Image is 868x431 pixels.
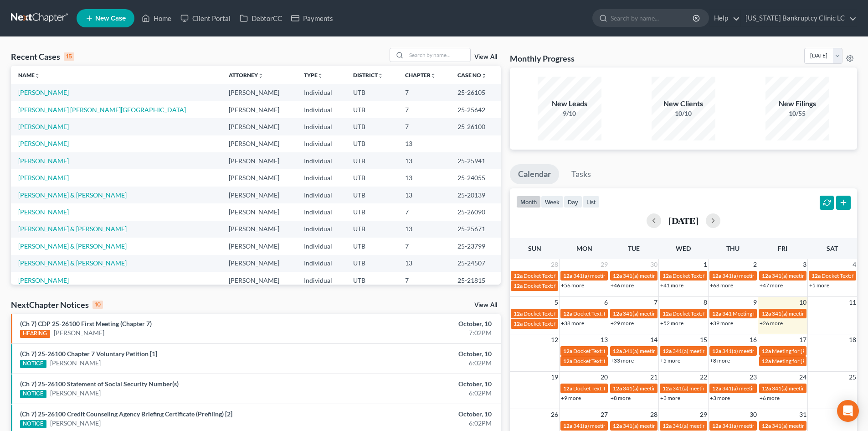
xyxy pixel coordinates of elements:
[762,310,771,317] span: 12a
[450,152,501,169] td: 25-25941
[287,10,338,26] a: Payments
[50,419,101,428] a: [PERSON_NAME]
[712,385,721,392] span: 12a
[20,410,232,418] a: (Ch 7) 25-26100 Credit Counseling Agency Briefing Certificate (Prefiling) [2]
[18,123,69,130] a: [PERSON_NAME]
[623,348,711,354] span: 341(a) meeting for [PERSON_NAME]
[221,169,297,186] td: [PERSON_NAME]
[772,385,860,392] span: 341(a) meeting for [PERSON_NAME]
[450,255,501,272] td: 25-24507
[318,73,323,78] i: unfold_more
[340,389,492,398] div: 6:02PM
[346,272,397,289] td: UTB
[699,409,708,420] span: 29
[703,297,708,308] span: 8
[297,187,346,203] td: Individual
[573,272,709,279] span: 341(a) meeting for [PERSON_NAME] & [PERSON_NAME]
[20,380,179,388] a: (Ch 7) 25-26100 Statement of Social Security Number(s)
[703,259,708,270] span: 1
[346,203,397,220] td: UTB
[563,310,572,317] span: 12a
[663,348,672,354] span: 12a
[762,348,771,354] span: 12a
[346,152,397,169] td: UTB
[221,255,297,272] td: [PERSON_NAME]
[699,372,708,383] span: 22
[660,395,680,401] a: +3 more
[510,164,559,184] a: Calendar
[710,320,733,327] a: +39 more
[722,348,810,354] span: 341(a) meeting for [PERSON_NAME]
[760,282,783,289] a: +47 more
[772,272,860,279] span: 341(a) meeting for [PERSON_NAME]
[20,350,157,358] a: (Ch 7) 25-26100 Chapter 7 Voluntary Petition [1]
[653,297,658,308] span: 7
[663,310,672,317] span: 12a
[802,259,807,270] span: 3
[514,310,523,317] span: 12a
[722,310,804,317] span: 341 Meeting for [PERSON_NAME]
[798,372,807,383] span: 24
[457,72,487,78] a: Case Nounfold_more
[848,372,857,383] span: 25
[340,419,492,428] div: 6:02PM
[297,101,346,118] td: Individual
[20,360,46,368] div: NOTICE
[623,422,711,429] span: 341(a) meeting for [PERSON_NAME]
[600,372,609,383] span: 20
[778,244,787,252] span: Fri
[221,135,297,152] td: [PERSON_NAME]
[613,310,622,317] span: 12a
[600,334,609,345] span: 13
[398,272,450,289] td: 7
[340,328,492,338] div: 7:02PM
[510,53,575,64] h3: Monthly Progress
[18,140,69,147] a: [PERSON_NAME]
[582,196,600,208] button: list
[652,109,715,118] div: 10/10
[550,409,559,420] span: 26
[20,330,50,338] div: HEARING
[524,272,653,279] span: Docket Text: for [PERSON_NAME] & [PERSON_NAME]
[297,203,346,220] td: Individual
[398,221,450,238] td: 13
[398,118,450,135] td: 7
[18,106,186,114] a: [PERSON_NAME] [PERSON_NAME][GEOGRAPHIC_DATA]
[600,409,609,420] span: 27
[92,301,103,309] div: 10
[848,334,857,345] span: 18
[221,238,297,254] td: [PERSON_NAME]
[221,152,297,169] td: [PERSON_NAME]
[378,73,383,78] i: unfold_more
[18,72,40,78] a: Nameunfold_more
[18,276,69,284] a: [PERSON_NAME]
[340,349,492,358] div: October, 10
[340,358,492,368] div: 6:02PM
[809,282,829,289] a: +5 more
[353,72,383,78] a: Districtunfold_more
[712,422,721,429] span: 12a
[563,164,599,184] a: Tasks
[406,48,470,62] input: Search by name...
[673,348,760,354] span: 341(a) meeting for [PERSON_NAME]
[550,259,559,270] span: 28
[561,282,584,289] a: +56 more
[524,282,605,289] span: Docket Text: for [PERSON_NAME]
[18,208,69,216] a: [PERSON_NAME]
[722,422,810,429] span: 341(a) meeting for [PERSON_NAME]
[628,244,640,252] span: Tue
[450,238,501,254] td: 25-23799
[712,272,721,279] span: 12a
[221,101,297,118] td: [PERSON_NAME]
[516,196,541,208] button: month
[663,272,672,279] span: 12a
[450,84,501,101] td: 25-26105
[722,385,858,392] span: 341(a) meeting for [PERSON_NAME] & [PERSON_NAME]
[611,357,634,364] a: +33 more
[50,389,101,398] a: [PERSON_NAME]
[297,238,346,254] td: Individual
[848,297,857,308] span: 11
[772,422,860,429] span: 341(a) meeting for [PERSON_NAME]
[827,244,838,252] span: Sat
[450,187,501,203] td: 25-20139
